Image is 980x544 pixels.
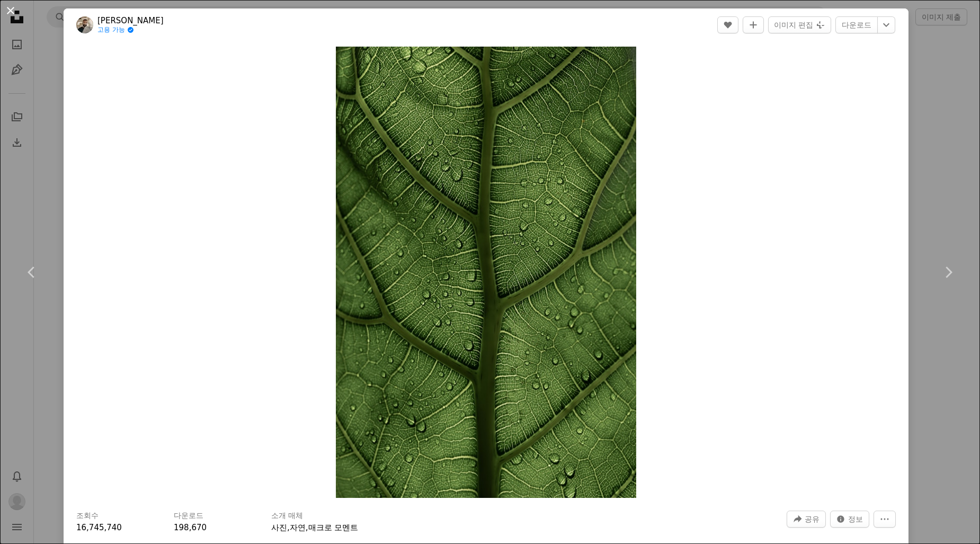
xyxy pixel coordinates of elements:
a: 고용 가능 [97,26,164,34]
span: 16,745,740 [76,523,122,532]
a: 다음 [916,221,980,323]
button: 좋아요 [717,16,738,33]
h3: 다운로드 [174,511,203,521]
button: 이 이미지 관련 통계 [830,511,869,528]
span: 정보 [848,511,863,527]
button: 이 이미지 공유 [787,511,826,528]
h3: 조회수 [76,511,99,521]
button: 이 이미지 확대 [336,47,637,498]
span: , [287,523,290,532]
a: 사진 [271,523,287,532]
span: , [306,523,308,532]
button: 더 많은 작업 [874,511,896,528]
a: 다운로드 [835,16,878,33]
button: 다운로드 크기 선택 [877,16,895,33]
img: 물방울이 있는 녹색 잎사귀 클로즈업 [336,47,637,498]
a: [PERSON_NAME] [97,15,164,26]
a: 매크로 모멘트 [308,523,359,532]
button: 컬렉션에 추가 [743,16,764,33]
span: 198,670 [174,523,207,532]
button: 이미지 편집 [768,16,831,33]
img: Clay Banks의 프로필로 이동 [76,16,93,33]
h3: 소개 매체 [271,511,303,521]
a: 자연 [290,523,306,532]
span: 공유 [805,511,819,527]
